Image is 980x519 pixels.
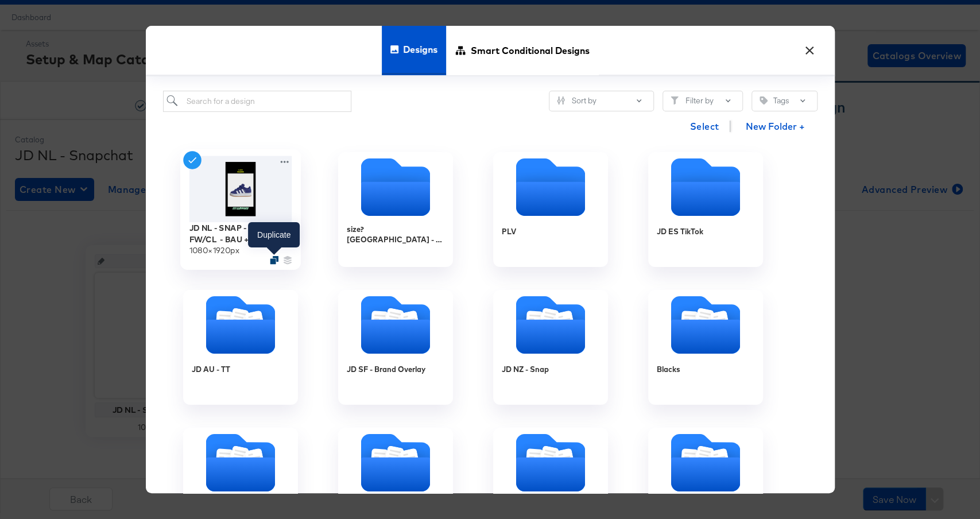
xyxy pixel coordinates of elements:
svg: Filter [671,96,679,104]
span: Smart Conditional Designs [471,25,590,76]
svg: Sliders [557,96,565,104]
div: JD NZ - Snap [493,290,608,405]
svg: Folder [183,434,298,491]
svg: Tag [760,96,768,104]
div: JD ES TikTok [648,152,763,267]
span: Select [690,118,719,134]
svg: Duplicate [270,256,278,265]
button: New Folder + [736,117,815,138]
div: PLV [502,227,516,238]
svg: Folder [648,434,763,491]
div: 1080 × 1920 px [189,245,239,256]
svg: Folder [183,296,298,354]
img: e1zzFUE6GfaQTnhNueY9eg.jpg [189,156,292,222]
button: SlidersSort by [549,91,654,111]
svg: Folder [493,434,608,491]
div: JD NL - SNAP - Single FW/CL - BAU + End of Season1080×1920pxDuplicate [180,149,301,270]
button: TagTags [752,91,818,111]
svg: Empty folder [493,158,608,216]
div: Blacks [648,290,763,405]
input: Search for a design [163,91,352,112]
div: JD SF - Brand Overlay [347,365,425,375]
button: Select [685,115,724,138]
button: FilterFilter by [663,91,743,111]
svg: Folder [338,296,453,354]
div: PLV [493,152,608,267]
svg: Folder [338,434,453,491]
svg: Empty folder [338,158,453,216]
svg: Folder [493,296,608,354]
div: size? [GEOGRAPHIC_DATA] - BAU [338,152,453,267]
div: JD NL - SNAP - Single FW/CL - BAU + End of Season [189,223,292,245]
svg: Empty folder [648,158,763,216]
div: JD AU - TT [183,290,298,405]
div: Blacks [657,365,680,375]
div: JD NZ - Snap [502,365,549,375]
span: Designs [403,24,437,75]
button: × [800,37,820,58]
div: size? [GEOGRAPHIC_DATA] - BAU [347,224,444,245]
svg: Folder [648,296,763,354]
div: JD AU - TT [192,365,230,375]
div: JD ES TikTok [657,227,703,238]
div: JD SF - Brand Overlay [338,290,453,405]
